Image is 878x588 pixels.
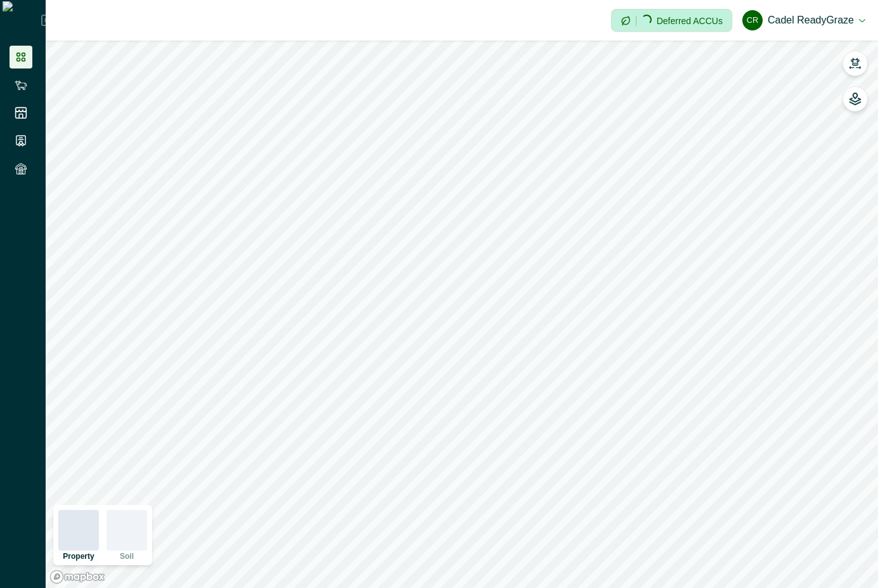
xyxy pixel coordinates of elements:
canvas: Map [46,41,878,588]
button: Cadel ReadyGrazeCadel ReadyGraze [742,5,865,36]
p: Soil [120,552,134,560]
img: Logo [3,1,41,39]
a: Mapbox logo [49,570,105,584]
p: Property [63,552,94,560]
p: Deferred ACCUs [657,16,723,25]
